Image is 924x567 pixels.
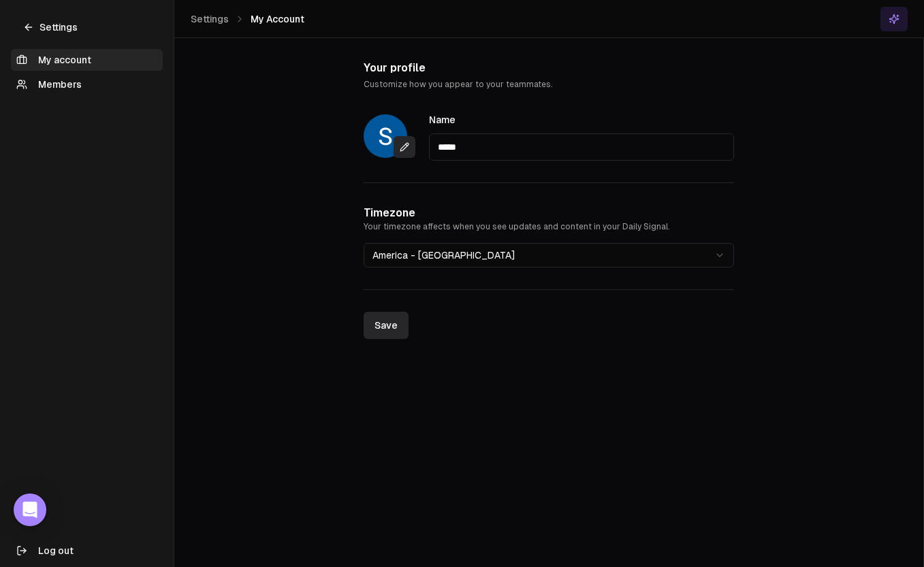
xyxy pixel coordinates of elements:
[364,60,734,76] h2: Your profile
[364,221,734,232] p: Your timezone affects when you see updates and content in your Daily Signal.
[364,79,734,90] p: Customize how you appear to your teammates.
[429,114,456,125] label: Name
[11,74,163,95] a: Members
[191,12,229,26] span: Settings
[251,12,304,26] span: My Account
[364,312,409,339] button: Save
[364,114,407,158] img: _image
[364,206,415,219] label: Timezone
[11,16,90,38] a: Settings
[14,493,46,526] div: Open Intercom Messenger
[11,540,163,562] button: Log out
[11,49,163,71] a: My account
